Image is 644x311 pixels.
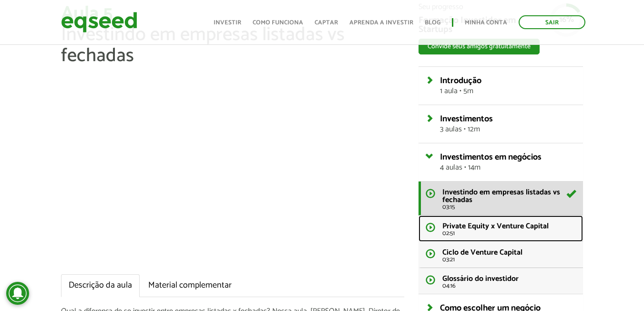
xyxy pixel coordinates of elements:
[440,150,542,164] span: Investimentos em negócios
[141,274,239,297] a: Material complementar
[419,242,583,268] a: Ciclo de Venture Capital 03:21
[440,115,576,133] a: Investimentos3 aulas • 12m
[61,76,405,269] iframe: Investindo em empresas listadas vs fechadas
[61,274,140,297] a: Descrição da aula
[440,87,576,95] span: 1 aula • 5m
[253,20,303,26] a: Como funciona
[442,246,522,259] span: Ciclo de Venture Capital
[440,153,576,172] a: Investimentos em negócios4 aulas • 14m
[442,283,576,289] span: 04:16
[440,126,576,133] span: 3 aulas • 12m
[442,186,560,206] span: Investindo em empresas listadas vs fechadas
[442,272,519,285] span: Glossário do investidor
[419,268,583,294] a: Glossário do investidor 04:16
[440,164,576,172] span: 4 aulas • 14m
[419,182,583,215] a: Investindo em empresas listadas vs fechadas 03:15
[61,10,137,35] img: EqSeed
[465,20,507,26] a: Minha conta
[442,204,576,210] span: 03:15
[419,39,540,54] button: Convide seus amigos gratuitamente
[440,74,481,88] span: Introdução
[440,76,576,95] a: Introdução1 aula • 5m
[214,20,241,26] a: Investir
[442,257,576,263] span: 03:21
[440,112,493,126] span: Investimentos
[61,19,345,72] span: Investindo em empresas listadas vs fechadas
[442,220,549,233] span: Private Equity x Venture Capital
[425,20,440,26] a: Blog
[419,215,583,242] a: Private Equity x Venture Capital 02:51
[519,15,585,29] a: Sair
[315,20,338,26] a: Captar
[442,230,576,236] span: 02:51
[349,20,413,26] a: Aprenda a investir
